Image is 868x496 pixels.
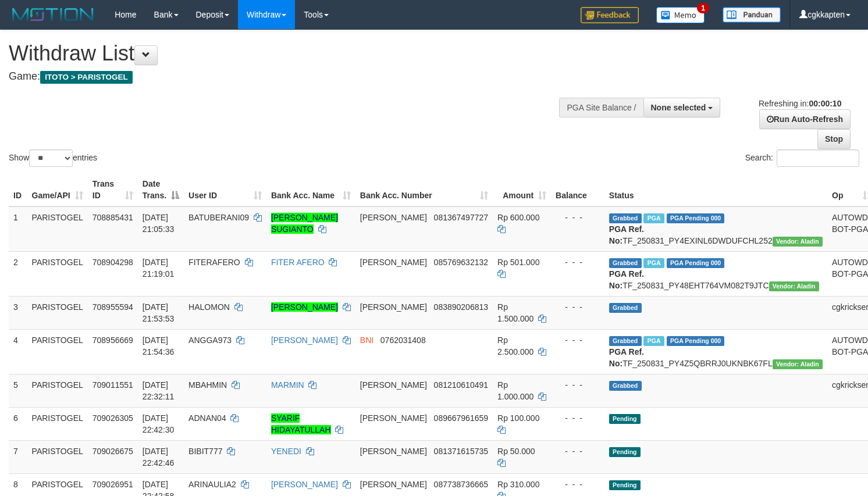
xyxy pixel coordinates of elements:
span: None selected [651,103,706,112]
a: MARMIN [271,380,304,390]
span: [DATE] 21:19:01 [143,258,175,279]
select: Showentries [29,149,73,167]
td: PARISTOGEL [27,374,88,407]
th: Amount: activate to sort column ascending [493,173,551,206]
b: PGA Ref. No: [609,224,644,245]
td: 6 [9,407,27,440]
img: MOTION_logo.png [9,6,97,23]
th: Bank Acc. Number: activate to sort column ascending [355,173,493,206]
label: Show entries [9,149,97,167]
span: HALOMON [188,302,230,312]
span: BNI [360,336,373,345]
span: [PERSON_NAME] [360,258,427,267]
div: - - - [556,412,600,424]
th: Status [604,173,827,206]
span: PGA Pending [667,213,725,223]
th: Bank Acc. Name: activate to sort column ascending [266,173,355,206]
span: [PERSON_NAME] [360,302,427,312]
span: Rp 600.000 [497,213,539,222]
span: [DATE] 21:54:36 [143,336,175,356]
span: Grabbed [609,258,642,268]
span: Pending [609,414,641,424]
span: PGA Pending [667,258,725,268]
td: 3 [9,296,27,329]
span: Grabbed [609,336,642,346]
th: Trans ID: activate to sort column ascending [88,173,138,206]
th: Game/API: activate to sort column ascending [27,173,88,206]
span: Grabbed [609,213,642,223]
div: - - - [556,445,600,457]
span: Rp 50.000 [497,447,535,456]
span: [DATE] 21:05:33 [143,213,175,234]
span: 708885431 [93,213,133,222]
span: 709011551 [93,380,133,390]
a: SYARIF HIDAYATULLAH [271,413,331,434]
a: YENEDI [271,447,301,456]
span: Rp 1.500.000 [497,302,533,323]
div: - - - [556,479,600,490]
span: ADNAN04 [188,413,226,423]
td: PARISTOGEL [27,407,88,440]
th: Date Trans.: activate to sort column descending [138,173,184,206]
span: 708955594 [93,302,133,312]
div: - - - [556,334,600,346]
td: PARISTOGEL [27,206,88,252]
a: [PERSON_NAME] [271,302,338,312]
span: [DATE] 22:42:46 [143,447,175,468]
td: 1 [9,206,27,252]
span: Copy 085769632132 to clipboard [434,258,488,267]
div: - - - [556,256,600,268]
span: [PERSON_NAME] [360,413,427,423]
span: Rp 2.500.000 [497,336,533,356]
td: 4 [9,329,27,374]
a: FITER AFERO [271,258,325,267]
td: TF_250831_PY4EXINL6DWDUFCHL252 [604,206,827,252]
a: [PERSON_NAME] SUGIANTO [271,213,338,234]
button: None selected [643,98,721,117]
td: TF_250831_PY48EHT764VM082T9JTC [604,251,827,296]
td: PARISTOGEL [27,440,88,473]
span: ITOTO > PARISTOGEL [40,71,133,84]
b: PGA Ref. No: [609,347,644,368]
span: 709026951 [93,480,133,489]
span: Marked by cgkcindy [643,336,664,346]
span: 709026305 [93,413,133,423]
span: 708956669 [93,336,133,345]
span: PGA Pending [667,336,725,346]
td: PARISTOGEL [27,251,88,296]
td: 2 [9,251,27,296]
a: Run Auto-Refresh [759,109,851,129]
span: 708904298 [93,258,133,267]
th: ID [9,173,27,206]
img: Feedback.jpg [581,7,639,23]
span: Vendor URL: https://payment4.1velocity.biz [773,237,823,247]
b: PGA Ref. No: [609,269,644,290]
strong: 00:00:10 [809,99,841,108]
span: [PERSON_NAME] [360,213,427,222]
span: BATUBERANI09 [188,213,249,222]
span: Copy 0762031408 to clipboard [380,336,426,345]
span: ANGGA973 [188,336,232,345]
span: Copy 081367497727 to clipboard [434,213,488,222]
div: - - - [556,301,600,313]
a: Stop [817,129,851,149]
div: - - - [556,379,600,391]
span: 709026675 [93,447,133,456]
span: [DATE] 22:32:11 [143,380,175,401]
span: Copy 089667961659 to clipboard [434,413,488,423]
div: PGA Site Balance / [559,98,643,117]
span: Marked by cgkcindy [643,258,664,268]
span: Refreshing in: [759,99,841,108]
span: Rp 100.000 [497,413,539,423]
span: Grabbed [609,303,642,313]
span: ARINAULIA2 [188,480,236,489]
span: Rp 501.000 [497,258,539,267]
th: Balance [551,173,604,206]
span: MBAHMIN [188,380,227,390]
td: PARISTOGEL [27,329,88,374]
span: Copy 081371615735 to clipboard [434,447,488,456]
span: BIBIT777 [188,447,222,456]
span: Copy 081210610491 to clipboard [434,380,488,390]
label: Search: [745,149,859,167]
td: 7 [9,440,27,473]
